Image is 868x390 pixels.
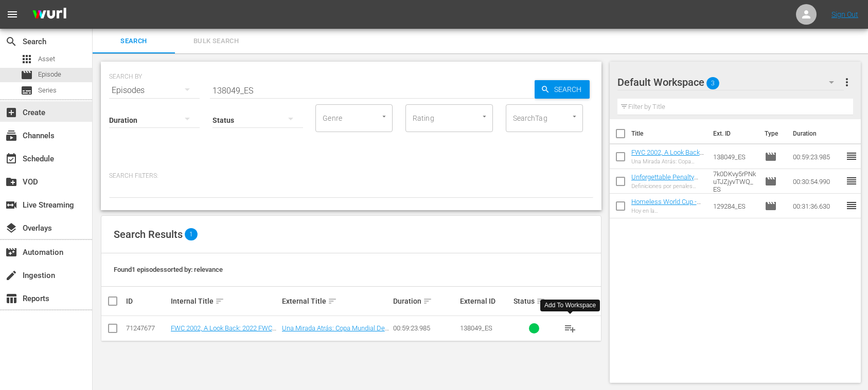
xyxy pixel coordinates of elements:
span: sort [328,296,337,306]
span: Found 1 episodes sorted by: relevance [114,266,223,273]
div: Definiciones por penales inolvidables 3 [631,183,705,190]
p: Search Filters: [109,172,593,180]
button: more_vert [841,70,853,95]
span: Schedule [5,153,17,165]
th: Ext. ID [707,119,758,148]
span: Episode [765,175,777,188]
span: Bulk Search [181,35,251,47]
span: Episode [765,200,777,212]
a: FWC 2002, A Look Back: 2022 FWC Qatar (ES) [171,324,276,340]
span: Search [5,35,17,48]
div: Default Workspace [617,68,844,97]
div: Status [513,295,555,307]
span: sort [215,296,224,306]
a: Sign Out [831,10,858,18]
span: Asset [38,54,55,64]
span: reorder [845,150,858,162]
span: Episode [765,151,777,163]
button: playlist_add [558,316,582,341]
a: Una Mirada Atrás: Copa Mundial De La Fifa Catar 2022™ [282,324,389,340]
td: 7k0DKvy5rPNkuTJZjyvTWQ_ES [709,169,761,194]
span: Create [5,106,17,119]
span: Search [550,80,590,99]
div: 00:59:23.985 [393,324,457,332]
button: Open [570,112,579,121]
td: 00:59:23.985 [789,144,845,169]
span: Search [99,35,169,47]
div: Una Mirada Atrás: Copa Mundial De La Fifa Catar 2022™ [631,158,705,165]
button: Open [379,112,389,121]
span: reorder [845,199,858,212]
div: 71247677 [126,324,168,332]
button: Search [535,80,590,99]
a: FWC 2002, A Look Back: 2022 FWC Qatar (ES) [631,148,704,164]
div: Duration [393,295,457,307]
td: 129284_ES [709,194,761,218]
span: Episode [38,69,61,80]
a: Homeless World Cup - HL Show Playouts (ES) [631,198,701,213]
th: Duration [787,119,848,148]
th: Title [631,119,707,148]
div: Internal Title [171,295,279,307]
span: Ingestion [5,269,17,282]
span: playlist_add [564,322,576,335]
img: ans4CAIJ8jUAAAAAAAAAAAAAAAAAAAAAAAAgQb4GAAAAAAAAAAAAAAAAAAAAAAAAJMjXAAAAAAAAAAAAAAAAAAAAAAAAgAT5G... [25,3,74,27]
span: Asset [21,53,33,65]
span: VOD [5,176,17,188]
span: sort [423,296,432,306]
span: Live Streaming [5,199,17,211]
span: sort [536,296,545,306]
span: Channels [5,129,17,142]
button: Open [480,112,489,121]
span: Reports [5,292,17,305]
div: Add To Workspace [544,301,596,310]
span: Overlays [5,222,17,234]
span: Series [38,85,57,96]
span: menu [6,8,19,21]
span: Search Results [114,228,183,240]
div: ID [126,297,168,305]
span: 3 [706,72,719,94]
div: External ID [460,297,510,305]
span: 138049_ES [460,324,492,332]
a: Unforgettable Penalty Shootouts 3 (ES) [631,173,698,189]
td: 00:30:54.990 [789,169,845,194]
span: 1 [185,228,198,240]
span: Automation [5,246,17,258]
span: reorder [845,175,858,187]
span: Series [21,84,33,97]
span: Episode [21,69,33,81]
div: External Title [282,295,390,307]
span: more_vert [841,76,853,88]
div: Hoy en la [GEOGRAPHIC_DATA] 2025 Homeless World Cup [631,208,705,214]
td: 00:31:36.630 [789,194,845,218]
td: 138049_ES [709,144,761,169]
div: Episodes [109,76,200,105]
th: Type [758,119,787,148]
